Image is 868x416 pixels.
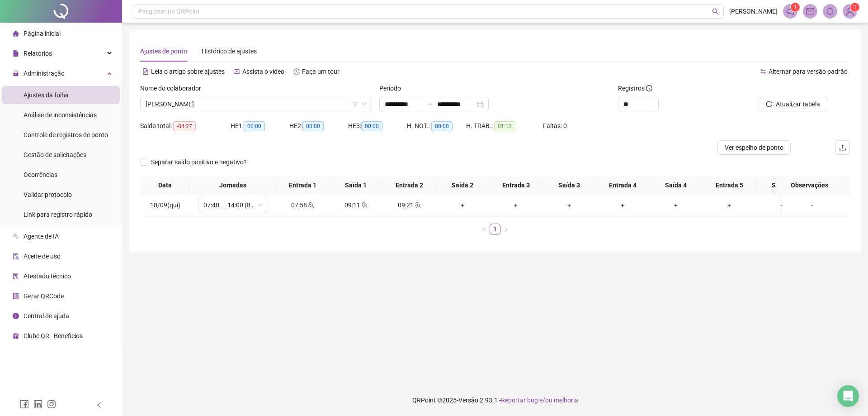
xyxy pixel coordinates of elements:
[436,177,489,194] th: Saída 2
[775,177,843,194] th: Observações
[542,177,596,194] th: Saída 3
[759,97,827,111] button: Atualizar tabela
[379,83,407,93] label: Período
[24,131,108,139] span: Controle de registros de ponto
[24,273,71,280] span: Atestado técnico
[142,68,149,75] span: file-text
[769,68,848,75] span: Alternar para versão padrão
[596,177,649,194] th: Entrada 4
[293,68,300,75] span: history
[431,121,453,131] span: 00:00
[13,313,19,319] span: info-circle
[150,201,180,209] span: 18/09(qui)
[258,202,263,208] span: down
[712,8,719,15] span: search
[24,292,64,300] span: Gerar QRCode
[140,177,190,194] th: Data
[289,121,348,131] div: HE 2:
[439,200,486,210] div: +
[307,202,314,208] span: team
[725,143,783,153] span: Ver espelho de ponto
[850,3,859,12] sup: Atualize o seu contato no menu Meus Dados
[729,6,778,16] span: [PERSON_NAME]
[490,224,500,234] li: 1
[190,177,276,194] th: Jornadas
[786,200,839,210] div: -
[414,202,421,208] span: team
[501,397,578,404] span: Reportar bug e/ou melhoria
[786,7,794,15] span: notification
[333,200,379,210] div: 09:11
[244,121,265,131] span: 00:00
[13,50,19,57] span: file
[33,400,42,409] span: linkedin
[24,151,86,158] span: Gestão de solicitações
[466,121,543,131] div: H. TRAB.:
[13,30,19,37] span: home
[140,83,207,93] label: Nome do colaborador
[360,202,368,208] span: team
[546,200,592,210] div: +
[13,70,19,77] span: lock
[24,111,97,119] span: Análise de inconsistências
[756,177,809,194] th: Saída 5
[806,7,814,15] span: mail
[203,198,263,212] span: 07:40 ... 14:00 (8 HORAS)
[479,224,490,234] li: Página anterior
[479,224,490,234] button: left
[13,273,19,279] span: solution
[20,400,29,409] span: facebook
[24,70,65,77] span: Administração
[703,177,756,194] th: Entrada 5
[47,400,56,409] span: instagram
[13,253,19,259] span: audit
[24,191,72,198] span: Validar protocolo
[302,121,324,131] span: 00:00
[24,233,59,240] span: Agente de IA
[481,227,487,232] span: left
[618,83,652,93] span: Registros
[426,100,434,108] span: swap-right
[776,99,820,109] span: Atualizar tabela
[140,121,231,131] div: Saldo total:
[490,224,500,234] a: 1
[493,200,539,210] div: +
[302,68,340,75] span: Faça um tour
[717,140,791,155] button: Ver espelho de ponto
[361,121,382,131] span: 00:00
[24,312,69,320] span: Central de ajuda
[13,293,19,299] span: qrcode
[13,333,19,339] span: gift
[646,85,652,91] span: info-circle
[500,224,511,234] li: Próxima página
[759,200,806,210] div: +
[653,200,699,210] div: +
[24,30,61,37] span: Página inicial
[348,121,407,131] div: HE 3:
[386,200,432,210] div: 09:21
[329,177,382,194] th: Saída 1
[202,46,257,56] div: Histórico de ajustes
[122,384,868,416] footer: QRPoint © 2025 - 2.93.1 -
[407,121,466,131] div: H. NOT.:
[242,68,284,75] span: Assista o vídeo
[151,68,225,75] span: Leia o artigo sobre ajustes
[234,68,240,75] span: youtube
[147,157,250,167] span: Separar saldo positivo e negativo?
[794,4,797,10] span: 1
[706,200,752,210] div: +
[503,227,509,232] span: right
[837,385,859,407] div: Open Intercom Messenger
[24,50,52,57] span: Relatórios
[494,121,515,131] span: 01:13
[353,101,358,107] span: filter
[854,4,857,10] span: 1
[779,180,840,190] span: Observações
[500,224,511,234] button: right
[146,97,367,111] span: ANGELA LORRANNA CAMPOS DE CARVALHO
[543,122,567,129] span: Faltas: 0
[276,177,329,194] th: Entrada 1
[24,91,69,99] span: Ajustes da folha
[791,3,800,12] sup: 1
[458,397,478,404] span: Versão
